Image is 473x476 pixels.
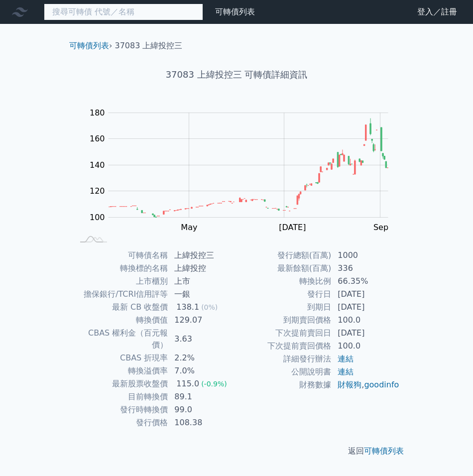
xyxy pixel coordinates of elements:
tspan: [DATE] [279,223,306,232]
input: 搜尋可轉債 代號／名稱 [44,3,203,20]
td: 發行價格 [73,416,168,429]
tspan: 100 [90,213,105,222]
td: 最新 CB 收盤價 [73,301,168,314]
td: 上市 [168,275,236,288]
a: 可轉債列表 [364,446,404,456]
td: , [332,378,400,391]
li: › [69,40,112,52]
td: CBAS 權利金（百元報價） [73,327,168,352]
td: 89.1 [168,390,236,403]
a: 可轉債列表 [215,7,255,16]
li: 37083 上緯投控三 [115,40,183,52]
td: 發行總額(百萬) [236,249,332,262]
td: 下次提前賣回價格 [236,340,332,353]
tspan: 160 [90,134,105,143]
a: 可轉債列表 [69,41,109,50]
h1: 37083 上緯投控三 可轉債詳細資訊 [61,68,412,82]
g: Series [109,119,388,218]
td: 336 [332,262,400,275]
td: 2.2% [168,352,236,364]
a: 連結 [338,367,354,376]
td: 財務數據 [236,378,332,391]
td: 轉換價值 [73,314,168,327]
td: 129.07 [168,314,236,327]
td: [DATE] [332,327,400,340]
td: 100.0 [332,314,400,327]
td: 最新股票收盤價 [73,377,168,390]
td: 1000 [332,249,400,262]
td: 發行日 [236,288,332,301]
td: 轉換溢價率 [73,364,168,377]
td: 轉換比例 [236,275,332,288]
div: 115.0 [174,378,201,390]
tspan: May [181,223,197,232]
td: 目前轉換價 [73,390,168,403]
span: (-0.9%) [201,380,227,388]
td: 上緯投控三 [168,249,236,262]
div: 138.1 [174,301,201,313]
td: 到期日 [236,301,332,314]
td: 上市櫃別 [73,275,168,288]
td: 108.38 [168,416,236,429]
g: Chart [85,108,403,232]
a: 財報狗 [338,380,361,389]
td: 一銀 [168,288,236,301]
td: 公開說明書 [236,365,332,378]
td: 上緯投控 [168,262,236,275]
td: 詳細發行辦法 [236,353,332,365]
td: CBAS 折現率 [73,352,168,364]
tspan: 140 [90,160,105,170]
td: 3.63 [168,327,236,352]
td: [DATE] [332,301,400,314]
td: 可轉債名稱 [73,249,168,262]
td: 轉換標的名稱 [73,262,168,275]
td: 發行時轉換價 [73,403,168,416]
td: 擔保銀行/TCRI信用評等 [73,288,168,301]
tspan: 180 [90,108,105,118]
td: 7.0% [168,364,236,377]
a: 連結 [338,354,354,363]
td: 66.35% [332,275,400,288]
td: 100.0 [332,340,400,353]
span: (0%) [201,303,218,311]
td: 到期賣回價格 [236,314,332,327]
p: 返回 [61,445,412,457]
td: 最新餘額(百萬) [236,262,332,275]
td: 下次提前賣回日 [236,327,332,340]
a: goodinfo [364,380,399,389]
td: [DATE] [332,288,400,301]
td: 99.0 [168,403,236,416]
a: 登入／註冊 [409,4,465,20]
tspan: Sep [373,223,388,232]
tspan: 120 [90,186,105,196]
